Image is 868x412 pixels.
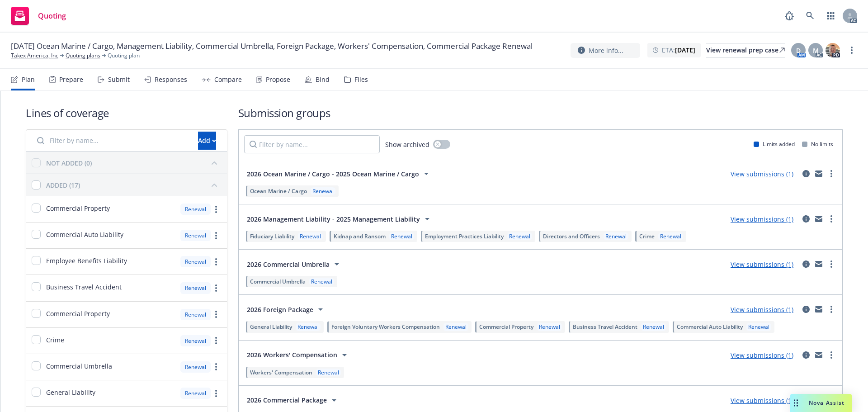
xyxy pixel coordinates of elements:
a: circleInformation [801,168,811,179]
div: Compare [214,76,242,83]
div: Renewal [180,204,211,215]
span: Commercial Property [479,323,533,331]
span: Fiduciary Liability [250,232,294,240]
div: Renewal [180,309,211,320]
span: 2026 Commercial Umbrella [247,260,330,269]
div: ADDED (17) [46,180,80,190]
span: Quoting [38,12,66,19]
input: Filter by name... [32,132,193,150]
button: 2026 Foreign Package [244,300,329,318]
span: Employee Benefits Liability [46,256,127,265]
span: Commercial Auto Liability [677,323,743,331]
div: Renewal [389,232,414,240]
div: Renewal [507,232,532,240]
button: ADDED (17) [46,178,222,192]
div: Renewal [641,323,666,331]
div: View renewal prep case [706,43,785,57]
a: more [211,388,222,399]
a: Report a Bug [780,7,798,25]
span: 2026 Management Liability - 2025 Management Liability [247,214,420,224]
div: Drag to move [790,394,802,412]
span: Foreign Voluntary Workers Compensation [331,323,440,331]
a: circleInformation [801,304,811,315]
a: more [826,168,837,179]
span: Commercial Umbrella [46,361,112,371]
a: View renewal prep case [706,43,785,57]
a: more [211,204,222,215]
span: 2026 Ocean Marine / Cargo - 2025 Ocean Marine / Cargo [247,169,419,179]
span: Commercial Auto Liability [46,230,123,239]
div: Add [198,132,216,149]
button: 2026 Commercial Umbrella [244,255,345,273]
div: Renewal [604,232,628,240]
a: more [211,361,222,372]
span: M [813,46,819,55]
div: Renewal [296,323,321,331]
div: Renewal [311,187,335,195]
div: Renewal [658,232,683,240]
div: Renewal [180,361,211,373]
a: more [826,259,837,270]
a: Search [801,7,819,25]
input: Filter by name... [244,135,380,153]
span: Quoting plan [108,52,140,60]
span: 2026 Workers' Compensation [247,350,337,360]
a: more [826,213,837,224]
div: Renewal [180,282,211,294]
a: Switch app [822,7,840,25]
a: more [211,230,222,241]
button: 2026 Commercial Package [244,391,342,409]
a: more [826,350,837,360]
span: Show archived [385,140,429,149]
span: Crime [46,335,64,345]
div: Plan [22,76,35,83]
span: [DATE] Ocean Marine / Cargo, Management Liability, Commercial Umbrella, Foreign Package, Workers'... [11,41,533,52]
button: 2026 Ocean Marine / Cargo - 2025 Ocean Marine / Cargo [244,165,434,183]
div: Submit [108,76,130,83]
a: more [211,309,222,320]
a: mail [813,350,824,360]
div: Propose [266,76,290,83]
a: View submissions (1) [731,260,793,269]
a: circleInformation [801,350,811,360]
span: 2026 Commercial Package [247,395,327,405]
a: more [826,304,837,315]
span: Commercial Umbrella [250,278,306,285]
div: Prepare [59,76,83,83]
a: View submissions (1) [731,351,793,360]
a: more [211,335,222,346]
h1: Submission groups [238,105,843,120]
span: Business Travel Accident [46,282,122,292]
a: Quoting plans [66,52,100,60]
a: mail [813,168,824,179]
div: Renewal [298,232,323,240]
div: Renewal [537,323,562,331]
button: More info... [571,43,640,58]
a: mail [813,304,824,315]
span: Commercial Property [46,204,110,213]
div: Renewal [309,278,334,285]
div: Renewal [316,369,341,376]
div: Renewal [746,323,771,331]
span: General Liability [46,388,95,397]
strong: [DATE] [675,46,695,54]
div: Renewal [180,230,211,241]
a: Quoting [7,3,70,28]
div: No limits [802,140,833,148]
a: View submissions (1) [731,170,793,178]
a: circleInformation [801,213,811,224]
a: View submissions (1) [731,396,793,405]
span: Directors and Officers [543,232,600,240]
div: Limits added [754,140,795,148]
span: ETA : [662,45,695,55]
span: Business Travel Accident [573,323,637,331]
span: Kidnap and Ransom [334,232,386,240]
a: mail [813,213,824,224]
div: Bind [316,76,330,83]
div: Files [354,76,368,83]
div: NOT ADDED (0) [46,158,92,168]
a: View submissions (1) [731,215,793,223]
span: Commercial Property [46,309,110,318]
button: Nova Assist [790,394,852,412]
div: Renewal [180,388,211,399]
